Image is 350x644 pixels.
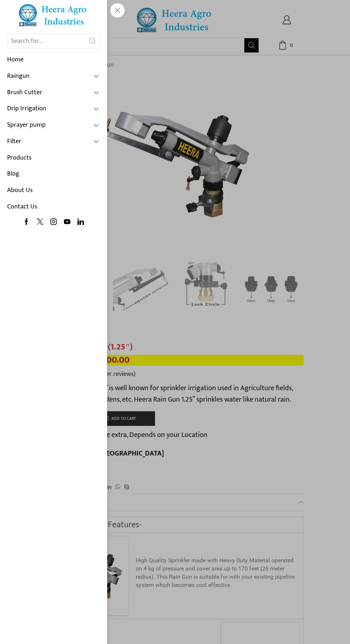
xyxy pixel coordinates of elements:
input: Search for... [7,34,85,48]
a: Brush Cutter [7,85,100,101]
button: Search button [85,34,100,48]
a: Blog [7,166,100,182]
a: Home [7,52,100,68]
a: Filter [7,134,100,150]
a: Products [7,150,100,166]
a: Contact Us [7,199,100,215]
a: Sprayer pump [7,117,100,134]
a: Drip Irrigation [7,101,100,117]
a: Raingun [7,68,100,85]
a: About Us [7,182,100,199]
